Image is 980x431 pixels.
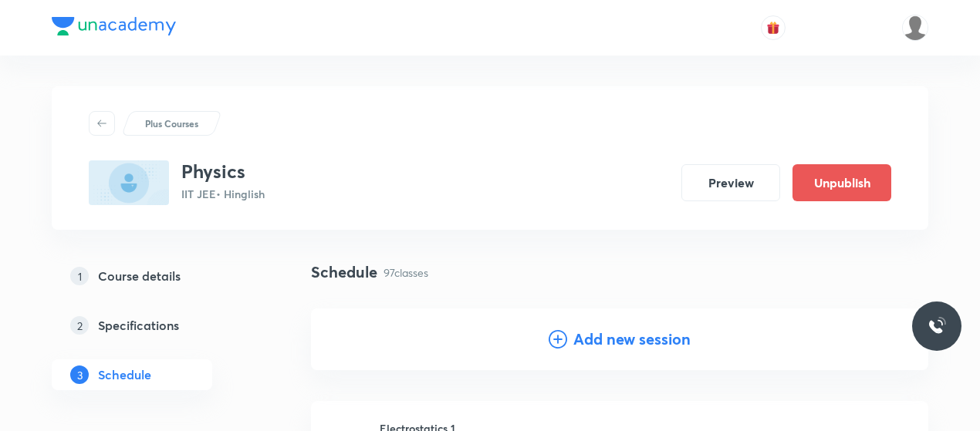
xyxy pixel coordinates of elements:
p: 97 classes [384,264,428,281]
a: Company Logo [52,17,176,39]
img: Company Logo [52,17,176,35]
a: 1Course details [52,261,262,291]
h3: Physics [181,160,265,183]
button: avatar [761,15,786,40]
h5: Schedule [98,365,151,384]
button: Unpublish [792,164,891,201]
h5: Specifications [98,316,179,335]
h4: Schedule [311,261,377,284]
img: avatar [766,21,780,35]
img: Dhirendra singh [902,15,928,41]
h4: Add new session [573,328,691,351]
img: ttu [928,317,946,335]
img: 32E29D39-A653-4F49-935F-DA57A3BDDBD7_plus.png [89,160,169,205]
img: Add [867,308,928,370]
a: 2Specifications [52,310,262,341]
p: Plus Courses [145,116,198,130]
p: 1 [70,267,89,285]
p: 2 [70,316,89,335]
p: IIT JEE • Hinglish [181,186,265,202]
h5: Course details [98,267,181,285]
button: Preview [681,164,780,201]
p: 3 [70,365,89,384]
